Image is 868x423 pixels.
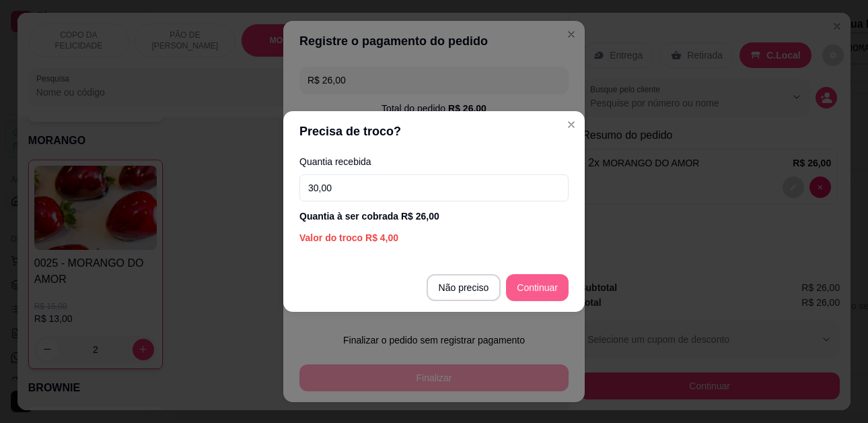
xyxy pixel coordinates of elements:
label: Quantia recebida [299,157,569,166]
button: Continuar [506,274,569,301]
button: Não preciso [427,274,501,301]
header: Precisa de troco? [283,111,585,152]
div: Valor do troco R$ 4,00 [299,231,569,245]
div: Quantia à ser cobrada R$ 26,00 [299,209,569,223]
button: Close [560,114,582,135]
